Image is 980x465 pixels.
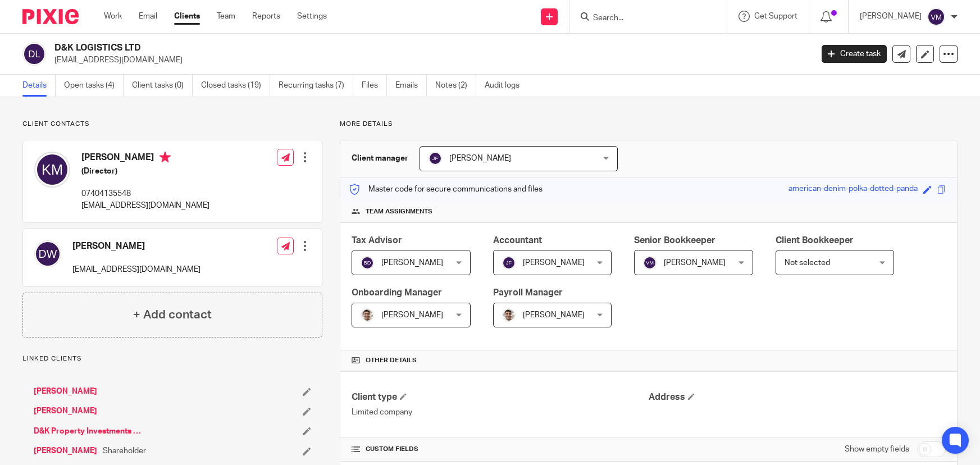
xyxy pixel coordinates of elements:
[64,75,124,97] a: Open tasks (4)
[927,8,945,26] img: svg%3E
[634,236,715,245] span: Senior Bookkeeper
[366,356,417,365] span: Other details
[352,391,649,403] h4: Client type
[22,75,56,97] a: Details
[352,153,408,164] h3: Client manager
[279,75,353,97] a: Recurring tasks (7)
[252,11,280,22] a: Reports
[133,306,212,323] h4: + Add contact
[361,256,374,270] img: svg%3E
[22,42,46,66] img: svg%3E
[664,259,726,267] span: [PERSON_NAME]
[139,11,157,22] a: Email
[340,120,958,129] p: More details
[352,445,649,454] h4: CUSTOM FIELDS
[54,42,655,54] h2: D&K LOGISTICS LTD
[174,11,200,22] a: Clients
[22,354,322,363] p: Linked clients
[34,240,61,267] img: svg%3E
[493,288,563,297] span: Payroll Manager
[860,11,922,22] p: [PERSON_NAME]
[217,11,235,22] a: Team
[493,236,542,245] span: Accountant
[159,152,171,163] i: Primary
[361,308,374,322] img: PXL_20240409_141816916.jpg
[643,256,657,270] img: svg%3E
[822,45,887,63] a: Create task
[362,75,387,97] a: Files
[845,444,909,455] label: Show empty fields
[785,259,830,267] span: Not selected
[22,120,322,129] p: Client contacts
[81,200,209,211] p: [EMAIL_ADDRESS][DOMAIN_NAME]
[81,152,209,166] h4: [PERSON_NAME]
[132,75,193,97] a: Client tasks (0)
[103,445,146,457] span: Shareholder
[381,259,443,267] span: [PERSON_NAME]
[352,288,442,297] span: Onboarding Manager
[72,240,200,252] h4: [PERSON_NAME]
[776,236,854,245] span: Client Bookkeeper
[104,11,122,22] a: Work
[523,259,585,267] span: [PERSON_NAME]
[649,391,946,403] h4: Address
[201,75,270,97] a: Closed tasks (19)
[435,75,476,97] a: Notes (2)
[485,75,528,97] a: Audit logs
[34,386,97,397] a: [PERSON_NAME]
[592,13,693,24] input: Search
[395,75,427,97] a: Emails
[366,207,432,216] span: Team assignments
[297,11,327,22] a: Settings
[352,236,402,245] span: Tax Advisor
[54,54,805,66] p: [EMAIL_ADDRESS][DOMAIN_NAME]
[352,407,649,418] p: Limited company
[429,152,442,165] img: svg%3E
[349,184,543,195] p: Master code for secure communications and files
[72,264,200,275] p: [EMAIL_ADDRESS][DOMAIN_NAME]
[754,12,797,20] span: Get Support
[502,308,516,322] img: PXL_20240409_141816916.jpg
[81,188,209,199] p: 07404135548
[34,426,145,437] a: D&K Property Investments Ltd
[34,405,97,417] a: [PERSON_NAME]
[523,311,585,319] span: [PERSON_NAME]
[22,9,79,24] img: Pixie
[34,445,97,457] a: [PERSON_NAME]
[381,311,443,319] span: [PERSON_NAME]
[449,154,511,162] span: [PERSON_NAME]
[788,183,918,196] div: american-denim-polka-dotted-panda
[81,166,209,177] h5: (Director)
[502,256,516,270] img: svg%3E
[34,152,70,188] img: svg%3E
